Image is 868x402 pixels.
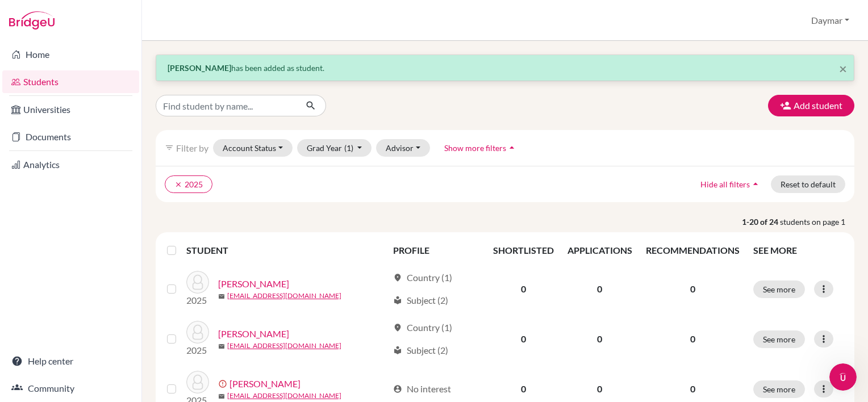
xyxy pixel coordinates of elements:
[2,43,139,66] a: Home
[186,321,209,344] img: Bermudez, Alejandro
[393,294,448,307] div: Subject (2)
[176,143,208,153] span: Filter by
[561,264,639,314] td: 0
[2,70,139,93] a: Students
[165,143,174,152] i: filter_list
[746,237,850,264] th: SEE MORE
[213,139,293,157] button: Account Status
[561,237,639,264] th: APPLICATIONS
[186,371,209,393] img: Berrios, Fabian
[771,175,845,193] button: Reset to default
[218,379,229,388] span: error_outline
[806,10,854,31] button: Daymar
[393,384,402,393] span: account_circle
[753,380,805,398] button: See more
[750,178,761,190] i: arrow_drop_up
[393,321,452,334] div: Country (1)
[768,95,854,116] button: Add student
[2,125,139,148] a: Documents
[186,294,209,307] p: 2025
[165,175,212,193] button: clear2025
[186,344,209,357] p: 2025
[174,181,182,189] i: clear
[646,282,740,296] p: 0
[393,296,402,305] span: local_library
[186,237,386,264] th: STUDENT
[839,60,847,77] span: ×
[386,237,486,264] th: PROFILE
[344,143,353,153] span: (1)
[561,314,639,364] td: 0
[229,377,301,391] a: [PERSON_NAME]
[753,330,805,348] button: See more
[393,382,451,396] div: No interest
[2,153,139,176] a: Analytics
[393,346,402,355] span: local_library
[168,62,842,74] p: has been added as student.
[829,363,857,391] iframe: Intercom live chat
[186,271,209,294] img: Araujo, Alexzander
[227,291,341,301] a: [EMAIL_ADDRESS][DOMAIN_NAME]
[646,382,740,396] p: 0
[393,271,452,284] div: Country (1)
[444,143,506,153] span: Show more filters
[393,323,402,332] span: location_on
[227,391,341,401] a: [EMAIL_ADDRESS][DOMAIN_NAME]
[486,264,561,314] td: 0
[393,273,402,282] span: location_on
[297,139,372,157] button: Grad Year(1)
[168,63,231,73] strong: [PERSON_NAME]
[218,327,289,341] a: [PERSON_NAME]
[376,139,430,157] button: Advisor
[839,62,847,76] button: Close
[227,341,341,351] a: [EMAIL_ADDRESS][DOMAIN_NAME]
[780,216,854,228] span: students on page 1
[435,139,527,157] button: Show more filtersarrow_drop_up
[486,314,561,364] td: 0
[2,98,139,121] a: Universities
[691,175,771,193] button: Hide all filtersarrow_drop_up
[218,277,289,291] a: [PERSON_NAME]
[156,95,297,116] input: Find student by name...
[9,11,55,30] img: Bridge-U
[646,332,740,346] p: 0
[700,179,750,189] span: Hide all filters
[218,393,225,400] span: mail
[2,377,139,400] a: Community
[218,343,225,350] span: mail
[639,237,746,264] th: RECOMMENDATIONS
[393,344,448,357] div: Subject (2)
[742,216,780,228] strong: 1-20 of 24
[486,237,561,264] th: SHORTLISTED
[2,350,139,372] a: Help center
[506,142,518,153] i: arrow_drop_up
[218,293,225,300] span: mail
[753,280,805,298] button: See more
